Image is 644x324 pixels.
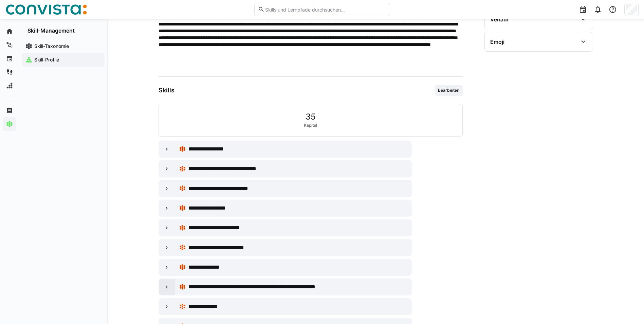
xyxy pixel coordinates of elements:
[490,16,509,23] div: Verlauf
[490,38,504,45] div: Emoji
[437,88,460,93] span: Bearbeiten
[306,112,316,121] span: 35
[159,87,174,94] h3: Skills
[304,123,317,128] span: Kapitel
[435,85,463,96] button: Bearbeiten
[264,6,386,13] input: Skills und Lernpfade durchsuchen…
